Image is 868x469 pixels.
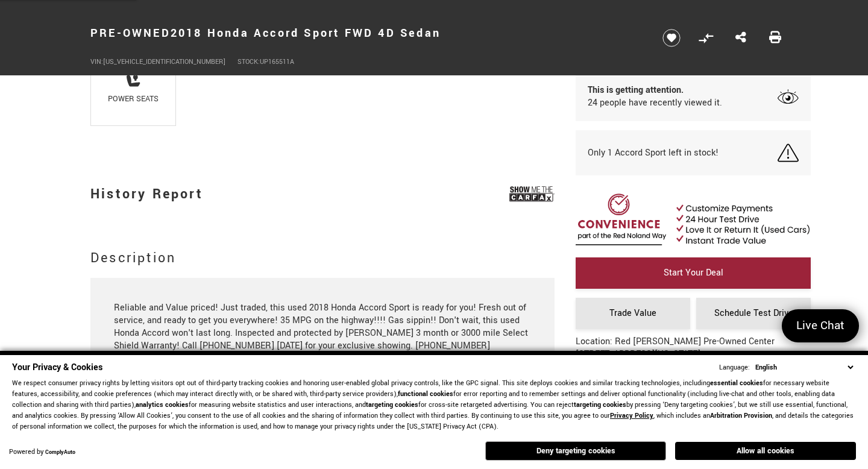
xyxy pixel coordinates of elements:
a: Live Chat [782,309,859,342]
div: Location: Red [PERSON_NAME] Pre-Owned Center [STREET_ADDRESS][US_STATE] [576,335,775,382]
a: Print this Pre-Owned 2018 Honda Accord Sport FWD 4D Sedan [769,30,781,46]
h2: Description [90,247,555,269]
strong: essential cookies [710,379,763,388]
span: Your Privacy & Cookies [12,361,102,374]
strong: targeting cookies [574,400,626,409]
p: We respect consumer privacy rights by letting visitors opt out of third-party tracking cookies an... [12,378,856,432]
span: Stock: [237,57,260,66]
a: Share this Pre-Owned 2018 Honda Accord Sport FWD 4D Sedan [735,30,746,46]
span: Schedule Test Drive [714,307,793,319]
h1: 2018 Honda Accord Sport FWD 4D Sedan [90,9,642,57]
span: [US_VEHICLE_IDENTIFICATION_NUMBER] [103,57,225,66]
span: Trade Value [609,307,656,319]
strong: Pre-Owned [90,25,171,41]
div: Language: [719,364,750,371]
a: Privacy Policy [610,411,653,420]
span: Live Chat [790,318,851,334]
img: Show me the Carfax [509,179,555,209]
a: Schedule Test Drive [696,298,811,329]
span: This is getting attention. [588,84,722,96]
strong: Arbitration Provision [710,411,772,420]
span: UP165511A [260,57,294,66]
span: Start Your Deal [664,266,723,279]
div: Reliable and Value priced! Just traded, this used 2018 Honda Accord Sport is ready for you! Fresh... [114,301,532,428]
a: Start Your Deal [576,257,811,289]
strong: functional cookies [398,389,453,398]
h2: History Report [90,177,203,211]
button: Compare Vehicle [697,29,715,47]
span: 24 people have recently viewed it. [588,96,722,109]
span: VIN: [90,57,103,66]
select: Language Select [752,362,856,373]
button: Save vehicle [658,28,685,48]
a: Trade Value [576,298,690,329]
button: Allow all cookies [675,442,856,460]
strong: analytics cookies [136,400,189,409]
div: Power Seats [100,93,166,104]
button: Deny targeting cookies [485,441,666,461]
a: ComplyAuto [45,449,75,456]
div: Powered by [9,449,75,456]
strong: targeting cookies [366,400,418,409]
span: Only 1 Accord Sport left in stock! [588,146,719,159]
